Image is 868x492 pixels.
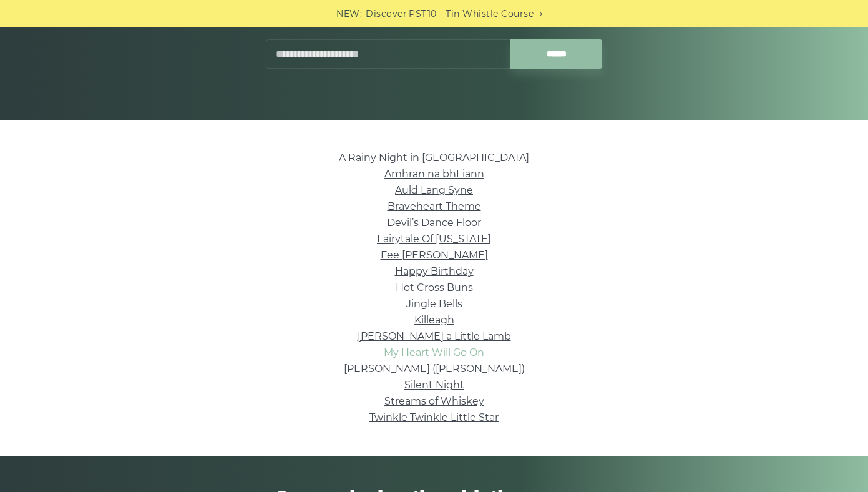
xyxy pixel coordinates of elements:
a: My Heart Will Go On [384,347,484,358]
a: Fairytale Of [US_STATE] [377,233,491,245]
a: Amhran na bhFiann [384,168,484,180]
a: Jingle Bells [406,298,462,310]
span: Discover [366,7,407,21]
span: NEW: [336,7,362,21]
a: Fee [PERSON_NAME] [381,249,488,261]
a: Happy Birthday [395,265,474,277]
a: Braveheart Theme [388,200,481,212]
a: Silent Night [404,379,464,391]
a: [PERSON_NAME] a Little Lamb [358,330,511,342]
a: Twinkle Twinkle Little Star [369,411,499,423]
a: Killeagh [414,314,454,326]
a: Streams of Whiskey [384,395,484,407]
a: Hot Cross Buns [396,282,473,293]
a: PST10 - Tin Whistle Course [409,7,534,21]
a: A Rainy Night in [GEOGRAPHIC_DATA] [339,152,529,164]
a: Devil’s Dance Floor [387,217,481,229]
a: Auld Lang Syne [395,184,473,196]
a: [PERSON_NAME] ([PERSON_NAME]) [344,363,525,375]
